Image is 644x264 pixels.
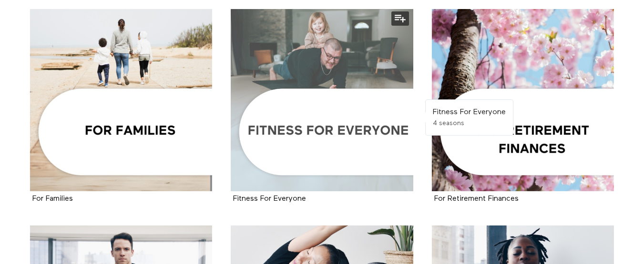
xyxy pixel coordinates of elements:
[231,9,413,191] a: Fitness For Everyone
[434,195,519,203] strong: For Retirement Finances
[433,120,464,127] span: 4 seasons
[32,195,73,203] strong: For Families
[30,9,213,191] a: For Families
[432,9,614,191] a: For Retirement Finances
[233,195,306,203] strong: Fitness For Everyone
[391,11,409,26] button: Add to my list
[433,108,506,116] strong: Fitness For Everyone
[233,195,306,202] a: Fitness For Everyone
[32,195,73,202] a: For Families
[434,195,519,202] a: For Retirement Finances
